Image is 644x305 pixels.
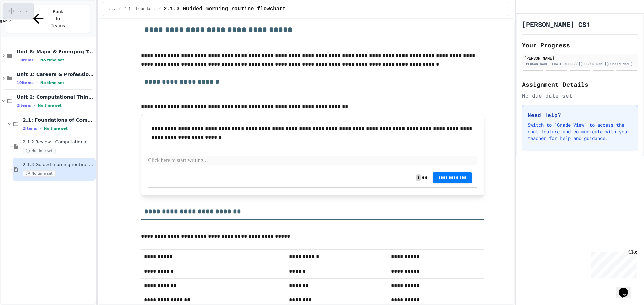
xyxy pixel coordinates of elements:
[17,49,94,55] span: Unit 8: Major & Emerging Technologies
[40,58,64,62] span: No time set
[524,61,636,66] div: [PERSON_NAME][EMAIL_ADDRESS][PERSON_NAME][DOMAIN_NAME]
[6,5,90,33] button: Back to Teams
[40,81,64,85] span: No time set
[3,3,46,43] div: Chat with us now!Close
[522,80,638,89] h2: Assignment Details
[524,55,636,61] div: [PERSON_NAME]
[23,139,94,145] span: 2.1.2 Review - Computational Thinking and Problem Solving
[23,170,56,177] span: No time set
[24,9,29,13] gw-toolbardropdownbutton: Talk&Type
[36,57,38,63] span: •
[164,5,286,13] span: 2.1.3 Guided morning routine flowchart
[528,111,632,119] h3: Need Help?
[18,9,24,13] gw-toolbardropdownbutton: Prediction
[124,6,156,12] span: 2.1: Foundations of Computational Thinking
[38,103,62,108] span: No time set
[17,94,94,100] span: Unit 2: Computational Thinking & Problem-Solving
[528,122,632,142] p: Switch to "Grade View" to access the chat feature and communicate with your teacher for help and ...
[588,249,637,278] iframe: chat widget
[50,8,66,29] span: Back to Teams
[522,92,638,100] div: No due date set
[23,117,94,123] span: 2.1: Foundations of Computational Thinking
[23,162,94,168] span: 2.1.3 Guided morning routine flowchart
[522,20,590,29] h1: [PERSON_NAME] CS1
[40,126,41,131] span: •
[23,148,56,154] span: No time set
[522,40,638,50] h2: Your Progress
[17,103,31,108] span: 2 items
[17,71,94,77] span: Unit 1: Careers & Professionalism
[109,6,116,12] span: ...
[159,6,161,12] span: /
[34,103,35,108] span: •
[17,58,34,62] span: 13 items
[118,6,121,12] span: /
[44,126,68,131] span: No time set
[616,278,637,298] iframe: chat widget
[36,80,38,85] span: •
[17,81,34,85] span: 10 items
[23,126,37,131] span: 2 items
